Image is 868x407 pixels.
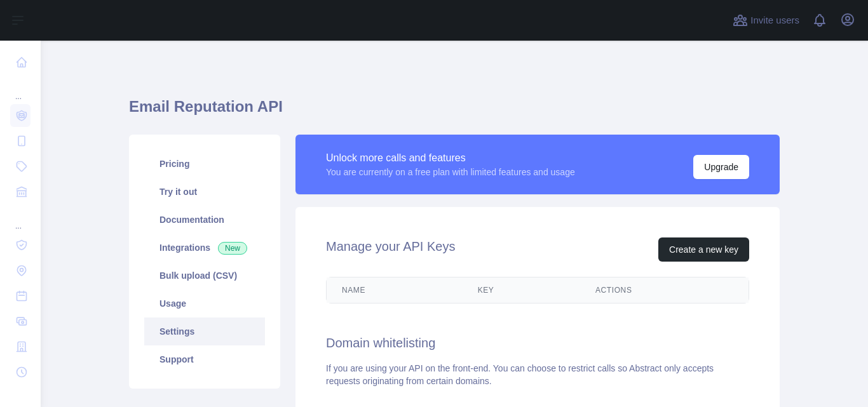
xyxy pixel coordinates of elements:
[144,178,265,206] a: Try it out
[750,13,799,28] span: Invite users
[10,76,31,102] div: ...
[580,277,749,303] th: Actions
[326,166,575,178] div: You are currently on a free plan with limited features and usage
[463,277,580,303] th: Key
[326,150,575,166] div: Unlock more calls and features
[10,206,31,231] div: ...
[144,150,265,178] a: Pricing
[693,155,749,179] button: Upgrade
[144,234,265,262] a: Integrations New
[327,277,463,303] th: Name
[144,262,265,290] a: Bulk upload (CSV)
[218,242,247,255] span: New
[144,206,265,234] a: Documentation
[144,290,265,317] a: Usage
[326,334,749,352] h2: Domain whitelisting
[658,237,749,262] button: Create a new key
[129,97,780,127] h1: Email Reputation API
[730,10,802,30] button: Invite users
[144,317,265,345] a: Settings
[326,362,749,387] div: If you are using your API on the front-end. You can choose to restrict calls so Abstract only acc...
[144,345,265,373] a: Support
[326,237,455,262] h2: Manage your API Keys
